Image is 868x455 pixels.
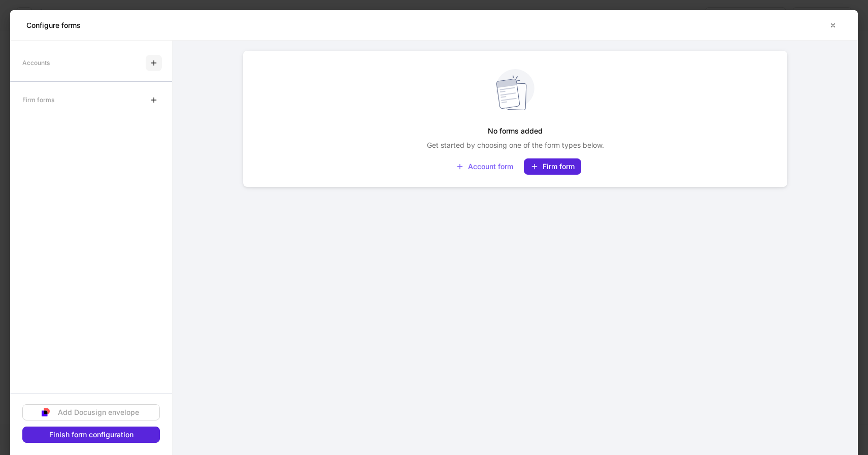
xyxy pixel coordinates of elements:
div: Accounts [22,54,50,72]
h5: No forms added [488,122,543,140]
div: Firm forms [22,91,54,109]
button: Finish form configuration [22,427,160,443]
button: Firm form [524,158,581,175]
div: Account form [456,162,513,171]
div: Firm form [530,162,575,171]
h5: Configure forms [26,20,81,30]
button: Account form [449,158,520,175]
p: Get started by choosing one of the form types below. [427,140,604,150]
div: Finish form configuration [49,431,133,438]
